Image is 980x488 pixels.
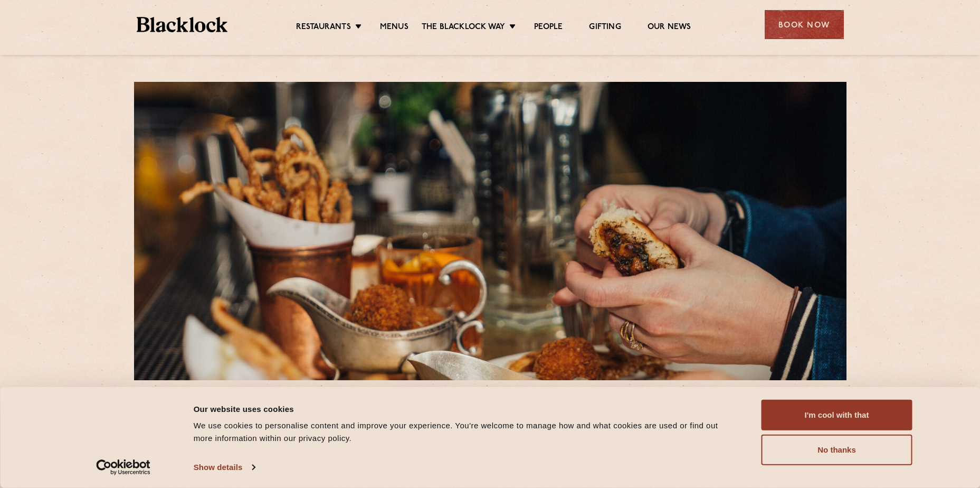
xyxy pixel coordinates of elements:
[648,22,691,33] a: Our News
[194,459,255,475] a: Show details
[194,419,738,445] div: We use cookies to personalise content and improve your experience. You're welcome to manage how a...
[380,22,408,33] a: Menus
[194,402,738,415] div: Our website uses cookies
[137,17,228,32] img: BL_Textured_Logo-footer-cropped.svg
[762,400,912,430] button: I'm cool with that
[762,435,912,465] button: No thanks
[534,22,563,33] a: People
[765,10,844,39] div: Book Now
[589,22,621,33] a: Gifting
[77,459,169,475] a: Usercentrics Cookiebot - opens in a new window
[296,22,351,33] a: Restaurants
[422,22,505,33] a: The Blacklock Way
